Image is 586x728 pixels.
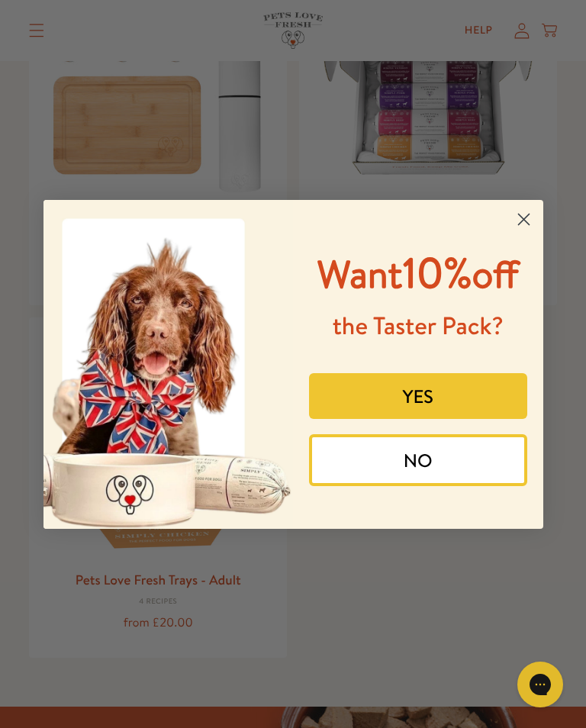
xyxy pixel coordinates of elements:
span: the Taster Pack? [333,309,504,343]
span: Want [317,248,403,301]
span: off [472,248,519,301]
img: 8afefe80-1ef6-417a-b86b-9520c2248d41.jpeg [43,200,294,529]
button: YES [309,373,527,419]
iframe: Gorgias live chat messenger [510,656,571,713]
span: 10% [317,243,520,301]
button: NO [309,434,527,486]
button: Close dialog [510,206,537,233]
